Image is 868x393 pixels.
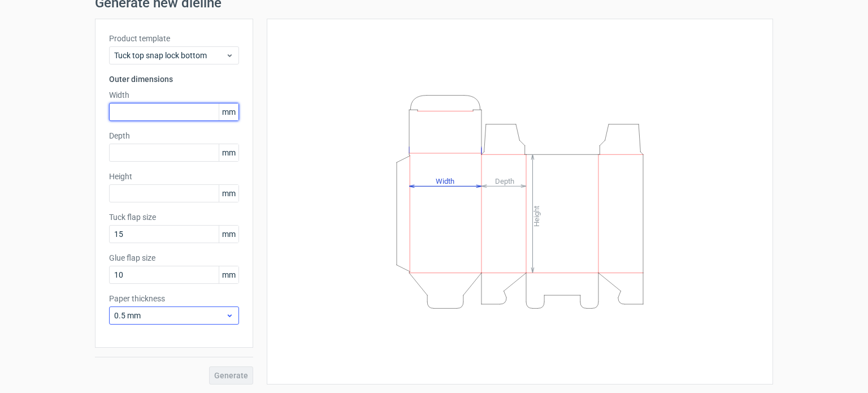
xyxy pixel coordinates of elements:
[109,171,239,182] label: Height
[114,50,225,61] span: Tuck top snap lock bottom
[495,176,514,185] tspan: Depth
[109,130,239,141] label: Depth
[109,33,239,44] label: Product template
[109,211,239,223] label: Tuck flap size
[219,226,238,243] span: mm
[109,74,239,85] h3: Outer dimensions
[109,252,239,264] label: Glue flap size
[109,89,239,101] label: Width
[219,103,238,120] span: mm
[114,310,225,321] span: 0.5 mm
[109,293,239,304] label: Paper thickness
[219,185,238,202] span: mm
[436,176,454,185] tspan: Width
[532,205,541,226] tspan: Height
[219,266,238,283] span: mm
[219,144,238,161] span: mm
